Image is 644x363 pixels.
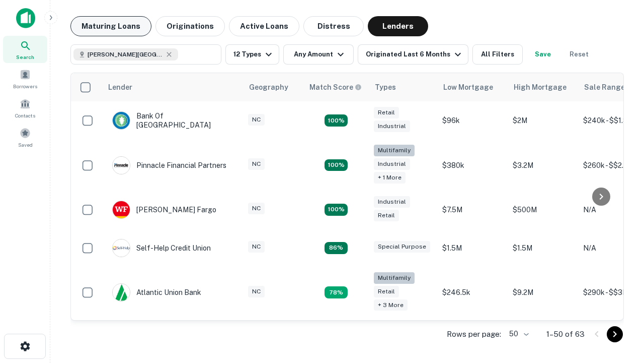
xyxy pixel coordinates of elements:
[325,114,348,127] div: Matching Properties: 15, hasApolloMatch: undefined
[3,124,47,151] a: Saved
[375,81,396,93] div: Types
[374,210,399,221] div: Retail
[374,172,406,184] div: + 1 more
[113,157,130,174] img: picture
[374,120,410,132] div: Industrial
[508,229,578,267] td: $1.5M
[374,196,410,208] div: Industrial
[16,8,35,28] img: capitalize-icon.png
[229,16,299,36] button: Active Loans
[508,191,578,229] td: $500M
[374,158,410,170] div: Industrial
[514,81,567,93] div: High Mortgage
[508,140,578,191] td: $3.2M
[358,44,468,65] button: Originated Last 6 Months
[369,73,437,101] th: Types
[374,286,399,297] div: Retail
[607,326,623,342] button: Go to next page
[527,44,559,65] button: Save your search to get updates of matches that match your search criteria.
[374,241,430,253] div: Special Purpose
[508,73,578,101] th: High Mortgage
[437,229,508,267] td: $1.5M
[248,158,265,170] div: NC
[248,114,265,126] div: NC
[112,239,211,257] div: Self-help Credit Union
[563,44,595,65] button: Reset
[112,201,216,219] div: [PERSON_NAME] Fargo
[325,204,348,216] div: Matching Properties: 14, hasApolloMatch: undefined
[508,101,578,140] td: $2M
[248,241,265,253] div: NC
[113,112,130,129] img: picture
[594,250,644,298] iframe: Chat Widget
[437,267,508,318] td: $246.5k
[113,201,130,218] img: picture
[447,328,501,340] p: Rows per page:
[437,73,508,101] th: Low Mortgage
[113,239,130,257] img: picture
[112,111,233,130] div: Bank Of [GEOGRAPHIC_DATA]
[248,286,265,297] div: NC
[505,327,530,341] div: 50
[508,267,578,318] td: $9.2M
[18,141,33,149] span: Saved
[3,94,47,122] a: Contacts
[546,328,585,340] p: 1–50 of 63
[325,242,348,254] div: Matching Properties: 11, hasApolloMatch: undefined
[374,272,415,284] div: Multifamily
[437,140,508,191] td: $380k
[3,65,47,92] a: Borrowers
[368,16,428,36] button: Lenders
[113,284,130,301] img: picture
[309,82,362,93] div: Capitalize uses an advanced AI algorithm to match your search with the best lender. The match sco...
[309,82,360,93] h6: Match Score
[374,145,415,156] div: Multifamily
[70,16,151,36] button: Maturing Loans
[88,50,163,59] span: [PERSON_NAME][GEOGRAPHIC_DATA], [GEOGRAPHIC_DATA]
[437,191,508,229] td: $7.5M
[325,286,348,298] div: Matching Properties: 10, hasApolloMatch: undefined
[443,81,493,93] div: Low Mortgage
[366,48,464,60] div: Originated Last 6 Months
[374,107,399,118] div: Retail
[13,82,37,90] span: Borrowers
[303,16,364,36] button: Distress
[584,81,625,93] div: Sale Range
[374,299,408,311] div: + 3 more
[15,111,35,119] span: Contacts
[243,73,303,101] th: Geography
[225,44,279,65] button: 12 Types
[112,283,201,301] div: Atlantic Union Bank
[472,44,523,65] button: All Filters
[3,36,47,63] a: Search
[248,203,265,214] div: NC
[283,44,354,65] button: Any Amount
[112,156,226,174] div: Pinnacle Financial Partners
[437,101,508,140] td: $96k
[16,53,34,61] span: Search
[108,81,132,93] div: Lender
[102,73,243,101] th: Lender
[303,73,369,101] th: Capitalize uses an advanced AI algorithm to match your search with the best lender. The match sco...
[155,16,225,36] button: Originations
[325,159,348,171] div: Matching Properties: 23, hasApolloMatch: undefined
[249,81,288,93] div: Geography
